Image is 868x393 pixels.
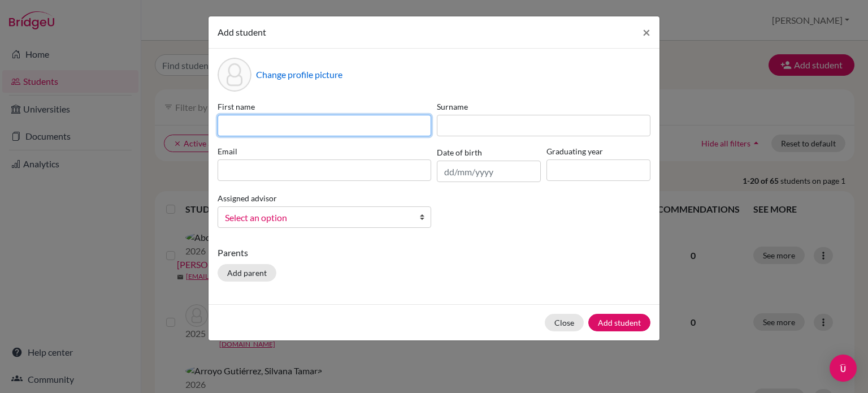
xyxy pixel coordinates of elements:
[437,146,482,158] label: Date of birth
[218,101,431,113] label: First name
[588,314,650,331] button: Add student
[830,355,857,382] div: Open Intercom Messenger
[225,210,409,225] span: Select an option
[218,27,266,37] span: Add student
[545,314,584,331] button: Close
[633,16,659,48] button: Close
[437,101,650,113] label: Surname
[218,58,251,92] div: Profile picture
[218,192,277,204] label: Assigned advisor
[218,264,276,282] button: Add parent
[218,145,431,157] label: Email
[437,161,541,182] input: dd/mm/yyyy
[218,246,650,260] p: Parents
[546,145,650,157] label: Graduating year
[643,24,650,40] span: ×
